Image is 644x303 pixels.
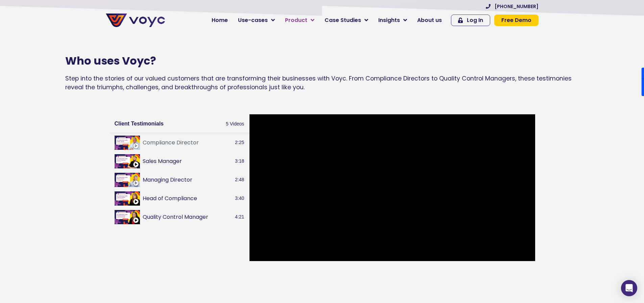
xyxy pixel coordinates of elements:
h2: Client Testimonials [115,117,164,130]
h2: Who uses Voyc? [65,54,579,67]
span: 4:21 [235,208,244,226]
span: Product [285,16,307,24]
button: Compliance Director [143,139,233,147]
a: [PHONE_NUMBER] [486,4,539,9]
a: Privacy Policy [139,141,171,147]
img: Managing Director [115,173,140,187]
span: Phone [90,27,106,35]
a: Case Studies [319,14,373,27]
button: Head of Compliance [143,194,233,203]
span: 3:18 [235,152,244,170]
span: About us [417,16,442,24]
span: Insights [378,16,400,24]
span: Free Demo [501,18,531,23]
button: Managing Director [143,176,233,184]
button: Quality Control Manager [143,213,233,221]
a: Home [207,14,233,27]
span: 5 Videos [226,114,244,127]
a: Insights [373,14,412,27]
span: 2:25 [235,133,244,152]
span: Job title [90,55,113,63]
button: Sales Manager [143,157,233,165]
span: 2:48 [235,170,244,189]
a: Product [280,14,319,27]
span: Log In [467,18,483,23]
img: Head of Compliance [115,191,140,206]
img: voyc-full-logo [106,14,165,27]
img: Sales Manager [115,154,140,168]
p: Step into the stories of our valued customers that are transforming their businesses with Voyc. F... [65,74,579,92]
iframe: Keith Jones, Compliance Director and Co-Founder, Your Choice Cover interview with Voyc [249,114,535,261]
img: Compliance Director [115,136,140,150]
span: 3:40 [235,189,244,208]
span: Use-cases [238,16,268,24]
div: Open Intercom Messenger [621,280,637,296]
a: Free Demo [494,15,539,26]
img: Quality Control Manager [115,210,140,224]
a: About us [412,14,447,27]
span: Case Studies [325,16,361,24]
span: [PHONE_NUMBER] [495,4,539,9]
span: Home [212,16,228,24]
a: Log In [451,15,490,26]
a: Use-cases [233,14,280,27]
